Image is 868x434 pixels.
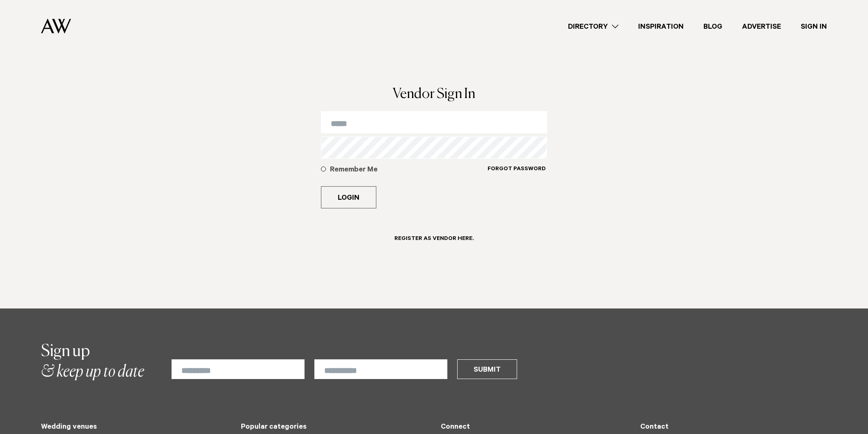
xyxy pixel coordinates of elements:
h5: Contact [640,423,827,432]
a: Register as Vendor here. [385,228,483,255]
a: Sign In [791,21,837,32]
a: Blog [694,21,732,32]
a: Forgot Password [487,165,546,183]
h2: & keep up to date [41,341,144,382]
a: Advertise [732,21,791,32]
h5: Connect [441,423,628,432]
a: Inspiration [628,21,694,32]
h6: Forgot Password [488,166,546,174]
button: Submit [457,359,517,379]
a: Directory [558,21,628,32]
h5: Wedding venues [41,423,228,432]
h5: Remember Me [330,165,488,175]
img: Auckland Weddings Logo [41,18,71,34]
h1: Vendor Sign In [321,87,547,101]
h5: Popular categories [241,423,428,432]
h6: Register as Vendor here. [394,235,474,243]
button: Login [321,186,376,208]
span: Sign up [41,343,90,360]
